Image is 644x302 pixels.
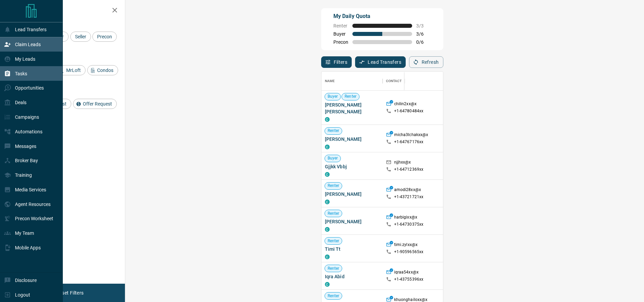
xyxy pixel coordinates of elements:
[333,31,348,37] span: Buyer
[325,246,379,252] span: Timi Tt
[325,218,379,225] span: [PERSON_NAME]
[325,94,341,99] span: Buyer
[325,200,330,204] div: condos.ca
[325,282,330,287] div: condos.ca
[394,108,424,114] p: +1- 64780484xx
[394,277,424,282] p: +1- 43755396xx
[321,56,352,68] button: Filters
[325,273,379,280] span: Iqra Abid
[325,238,342,244] span: Renter
[325,266,342,271] span: Renter
[325,191,379,197] span: [PERSON_NAME]
[321,72,383,91] div: Name
[92,32,117,42] div: Precon
[394,101,417,108] p: chilin2xx@x
[56,65,86,75] div: MrLoft
[333,12,431,20] p: My Daily Quota
[22,7,118,15] h2: Filters
[325,227,330,232] div: condos.ca
[416,31,431,37] span: 3 / 6
[325,254,330,259] div: condos.ca
[333,39,348,45] span: Precon
[394,159,411,167] p: njjhxx@x
[73,34,89,39] span: Seller
[80,101,114,107] span: Offer Request
[394,214,417,222] p: harbigixx@x
[325,163,379,170] span: Gjjkk Vbbj
[325,293,342,299] span: Renter
[95,34,114,39] span: Precon
[325,72,335,91] div: Name
[325,136,379,143] span: [PERSON_NAME]
[333,23,348,29] span: Renter
[87,65,118,75] div: Condos
[73,99,117,109] div: Offer Request
[394,132,428,139] p: micha3lchakxx@x
[325,145,330,149] div: condos.ca
[394,139,424,145] p: +1- 64767176xx
[325,155,341,161] span: Buyer
[355,56,406,68] button: Lead Transfers
[416,39,431,45] span: 0 / 6
[95,68,116,73] span: Condos
[409,56,443,68] button: Refresh
[52,287,88,299] button: Reset Filters
[394,249,424,255] p: +1- 90596565xx
[64,68,83,73] span: MrLoft
[325,128,342,134] span: Renter
[394,269,419,277] p: iqraa54xx@x
[325,117,330,122] div: condos.ca
[325,172,330,177] div: condos.ca
[416,23,431,29] span: 3 / 3
[342,94,359,99] span: Renter
[386,72,402,91] div: Contact
[394,242,418,249] p: timi.zylxx@x
[325,101,379,115] span: [PERSON_NAME] [PERSON_NAME]
[394,194,424,200] p: +1- 43721721xx
[325,183,342,189] span: Renter
[394,222,424,227] p: +1- 64730375xx
[394,167,424,172] p: +1- 64712369xx
[325,211,342,216] span: Renter
[394,187,421,194] p: amodi28xx@x
[70,32,91,42] div: Seller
